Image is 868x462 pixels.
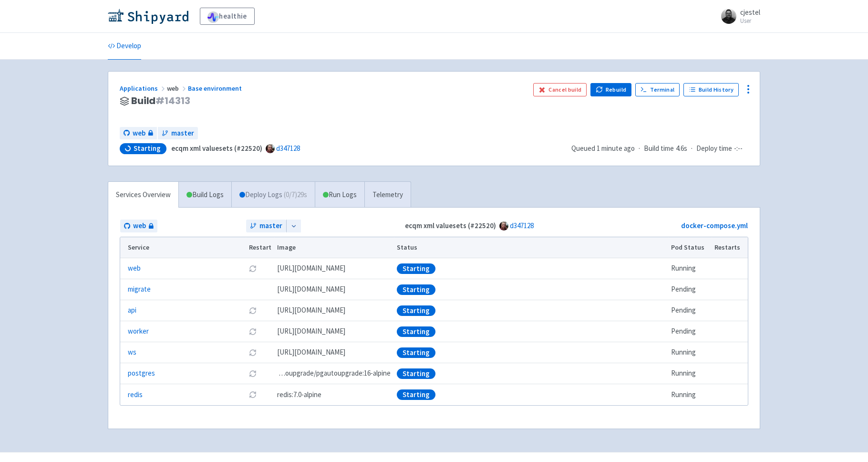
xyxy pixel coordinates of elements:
a: redis [128,389,143,400]
img: Shipyard logo [108,9,188,24]
a: healthie [200,8,255,25]
span: Build time [644,143,674,154]
th: Pod Status [668,237,712,258]
a: api [128,305,136,316]
a: Run Logs [315,182,364,208]
span: pgautoupgrade/pgautoupgrade:16-alpine [277,368,391,379]
a: Build History [683,83,739,96]
span: Queued [571,144,635,153]
a: migrate [128,284,151,295]
span: [DOMAIN_NAME][URL] [277,263,345,274]
span: web [167,84,188,93]
a: Services Overview [108,182,178,208]
div: Starting [397,347,435,358]
a: ws [128,347,136,358]
th: Restarts [712,237,748,258]
a: Deploy Logs (0/7)29s [231,182,315,208]
a: Build Logs [179,182,231,208]
button: Restart pod [249,307,257,315]
button: Restart pod [249,391,257,399]
span: web [133,128,145,139]
span: web [133,220,146,231]
span: 4.6s [676,143,687,154]
a: Base environment [188,84,243,93]
strong: ecqm xml valuesets (#22520) [171,144,262,153]
td: Running [668,258,712,279]
span: Starting [134,144,161,153]
a: Develop [108,33,141,60]
time: 1 minute ago [597,144,635,153]
div: Starting [397,389,435,400]
small: User [740,18,760,24]
a: master [246,220,286,232]
span: [DOMAIN_NAME][URL] [277,347,345,358]
a: d347128 [510,221,534,230]
div: Starting [397,263,435,274]
span: cjestel [740,8,760,17]
a: cjestel User [715,9,760,24]
a: web [128,263,141,274]
span: [DOMAIN_NAME][URL] [277,305,345,316]
button: Restart pod [249,265,257,273]
span: master [171,128,194,139]
span: ( 0 / 7 ) 29s [284,189,307,200]
td: Running [668,342,712,363]
span: redis:7.0-alpine [277,389,321,400]
a: web [120,220,157,232]
span: Deploy time [696,143,732,154]
th: Status [394,237,668,258]
span: -:-- [734,143,743,154]
span: Build [131,95,190,106]
a: Telemetry [364,182,411,208]
th: Image [274,237,394,258]
div: Starting [397,305,435,316]
span: master [259,220,282,231]
span: [DOMAIN_NAME][URL] [277,284,345,295]
button: Cancel build [533,83,587,96]
a: web [120,127,157,140]
td: Running [668,384,712,405]
div: Starting [397,326,435,337]
a: worker [128,326,149,337]
div: Starting [397,368,435,379]
span: # 14313 [155,94,190,107]
button: Restart pod [249,328,257,336]
a: postgres [128,368,155,379]
a: Applications [120,84,167,93]
a: Terminal [635,83,680,96]
th: Service [120,237,246,258]
a: d347128 [276,144,300,153]
button: Rebuild [590,83,631,96]
td: Running [668,363,712,384]
div: · · [571,143,748,154]
td: Pending [668,321,712,342]
button: Restart pod [249,370,257,378]
a: master [158,127,198,140]
td: Pending [668,300,712,321]
strong: ecqm xml valuesets (#22520) [405,221,496,230]
th: Restart [246,237,274,258]
a: docker-compose.yml [681,221,748,230]
div: Starting [397,284,435,295]
span: [DOMAIN_NAME][URL] [277,326,345,337]
td: Pending [668,279,712,300]
button: Restart pod [249,349,257,357]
